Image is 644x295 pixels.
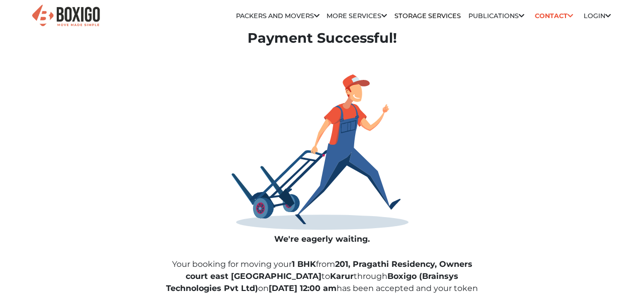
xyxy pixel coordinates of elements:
[231,74,409,230] img: complete@1x.png
[327,12,387,20] a: More services
[269,283,337,293] strong: [DATE] 12:00 am
[31,4,101,28] img: Boxigo
[248,30,397,47] h1: Payment Successful!
[166,271,458,293] strong: Boxigo (Brainsys Technologies Pvt Ltd)
[468,12,524,20] a: Publications
[394,12,461,20] a: Storage Services
[236,12,319,20] a: Packers and Movers
[186,259,472,281] strong: 201, Pragathi Residency, Owners court east [GEOGRAPHIC_DATA]
[584,12,611,20] a: Login
[330,271,354,281] strong: Karur
[532,8,577,24] a: Contact
[43,234,601,244] h3: We're eagerly waiting.
[292,259,316,269] strong: 1 BHK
